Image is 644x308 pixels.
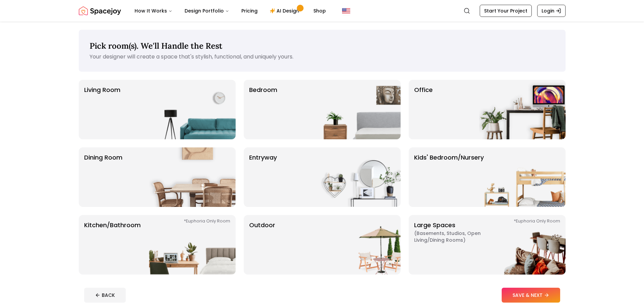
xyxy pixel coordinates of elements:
img: Bedroom [314,80,401,139]
span: ( Basements, Studios, Open living/dining rooms ) [414,230,499,243]
img: Kids' Bedroom/Nursery [479,147,566,207]
img: Spacejoy Logo [79,4,121,18]
p: Outdoor [249,220,275,269]
p: Bedroom [249,85,277,134]
a: Pricing [236,4,263,18]
nav: Main [129,4,331,18]
p: entryway [249,153,277,202]
a: Shop [308,4,331,18]
img: Office [479,80,566,139]
button: How It Works [129,4,178,18]
a: AI Design [264,4,307,18]
p: Kitchen/Bathroom [84,220,141,269]
p: Office [414,85,433,134]
img: Living Room [149,80,236,139]
img: United States [342,7,350,15]
p: Large Spaces [414,220,499,269]
button: BACK [84,288,126,303]
button: Design Portfolio [179,4,235,18]
img: entryway [314,147,401,207]
img: Outdoor [314,215,401,275]
p: Your designer will create a space that's stylish, functional, and uniquely yours. [90,53,555,61]
a: Start Your Project [480,5,532,17]
a: Login [537,5,566,17]
img: Kitchen/Bathroom *Euphoria Only [149,215,236,275]
img: Dining Room [149,147,236,207]
p: Dining Room [84,153,122,202]
p: Kids' Bedroom/Nursery [414,153,484,202]
p: Living Room [84,85,120,134]
span: Pick room(s). We'll Handle the Rest [90,41,222,51]
img: Large Spaces *Euphoria Only [479,215,566,275]
button: SAVE & NEXT [502,288,560,303]
a: Spacejoy [79,4,121,18]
